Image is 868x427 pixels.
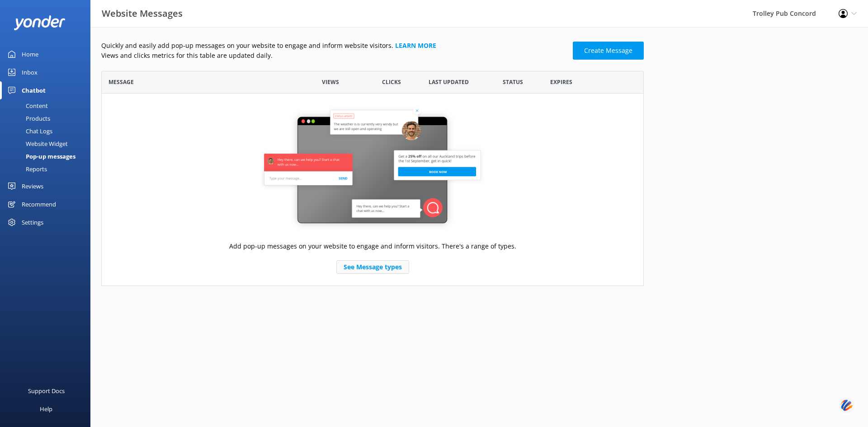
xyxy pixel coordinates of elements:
div: Products [5,112,50,125]
div: Home [22,45,38,63]
h3: Website Messages [102,6,183,21]
a: Learn more [395,41,436,50]
div: Website Widget [5,137,68,150]
div: Pop-up messages [5,150,75,163]
span: Message [108,78,134,86]
div: Content [5,99,48,112]
a: Chat Logs [5,125,90,137]
div: Inbox [22,63,38,81]
div: Reports [5,163,47,175]
span: Clicks [382,78,401,86]
img: svg+xml;base64,PHN2ZyB3aWR0aD0iNDQiIGhlaWdodD0iNDQiIHZpZXdCb3g9IjAgMCA0NCA0NCIgZmlsbD0ibm9uZSIgeG... [839,397,854,413]
a: Website Widget [5,137,90,150]
div: Help [40,400,52,418]
div: Settings [22,213,43,231]
div: grid [101,94,644,286]
img: yonder-white-logo.png [14,15,66,30]
div: Support Docs [28,382,65,400]
a: Create Message [573,42,644,60]
p: Add pop-up messages on your website to engage and inform visitors. There's a range of types. [229,241,516,251]
div: Reviews [22,177,43,195]
div: Chat Logs [5,125,52,137]
div: Chatbot [22,81,46,99]
span: Last updated [429,78,469,86]
a: Content [5,99,90,112]
img: website-message-default [259,105,486,231]
p: Views and clicks metrics for this table are updated daily. [101,51,567,61]
a: Products [5,112,90,125]
p: Quickly and easily add pop-up messages on your website to engage and inform website visitors. [101,41,567,51]
span: Status [503,78,523,86]
a: Reports [5,163,90,175]
span: Views [322,78,339,86]
span: Expires [550,78,572,86]
a: Pop-up messages [5,150,90,163]
a: See Message types [336,260,409,274]
div: Recommend [22,195,56,213]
